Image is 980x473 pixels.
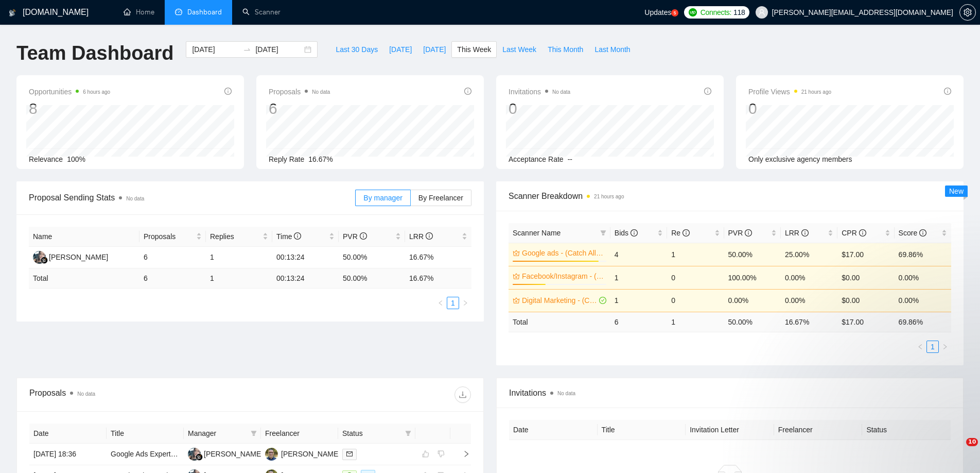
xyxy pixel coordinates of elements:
[944,88,951,95] span: info-circle
[594,44,630,55] span: Last Month
[188,448,201,461] img: MC
[686,420,774,440] th: Invitation Letter
[724,289,781,312] td: 0.00%
[29,444,107,465] td: [DATE] 18:36
[785,229,809,237] span: LRR
[939,341,951,353] li: Next Page
[919,229,926,236] span: info-circle
[29,99,110,119] div: 8
[610,289,667,312] td: 1
[107,444,184,465] td: Google Ads Expert Needed for 1-Month Strategic Audit of B2B Lead Gen Account
[895,243,951,266] td: 69.86%
[339,247,405,268] td: 50.00%
[502,44,536,55] span: Last Week
[330,41,383,58] button: Last 30 Days
[184,424,261,444] th: Manager
[454,386,471,403] button: download
[610,312,667,332] td: 6
[631,229,638,236] span: info-circle
[33,251,46,264] img: MC
[513,297,520,304] span: crown
[346,451,353,457] span: mail
[966,438,978,446] span: 10
[383,41,417,58] button: [DATE]
[949,187,964,195] span: New
[842,229,866,237] span: CPR
[144,231,194,242] span: Proposals
[447,297,459,309] li: 1
[552,89,570,95] span: No data
[667,266,724,289] td: 0
[451,41,497,58] button: This Week
[781,266,837,289] td: 0.00%
[671,229,690,237] span: Re
[522,271,604,282] a: Facebook/Instagram - (Catch All - Training)
[16,41,173,65] h1: Team Dashboard
[914,341,926,353] li: Previous Page
[837,289,894,312] td: $0.00
[265,448,278,461] img: RG
[542,41,589,58] button: This Month
[139,247,206,268] td: 6
[261,424,338,444] th: Freelancer
[781,243,837,266] td: 25.00%
[926,341,939,353] li: 1
[959,8,976,16] a: setting
[667,243,724,266] td: 1
[455,391,470,399] span: download
[210,231,260,242] span: Replies
[29,155,63,163] span: Relevance
[339,268,405,289] td: 50.00 %
[249,426,259,441] span: filter
[269,155,304,163] span: Reply Rate
[242,8,281,16] a: searchScanner
[312,89,330,95] span: No data
[434,297,447,309] li: Previous Page
[733,7,745,18] span: 118
[294,232,301,240] span: info-circle
[343,232,367,241] span: PVR
[801,89,831,95] time: 21 hours ago
[497,41,542,58] button: Last Week
[269,86,330,98] span: Proposals
[837,312,894,332] td: $ 17.00
[781,289,837,312] td: 0.00%
[914,341,926,353] button: left
[895,266,951,289] td: 0.00%
[513,249,520,257] span: crown
[360,232,367,240] span: info-circle
[758,9,765,16] span: user
[251,430,257,436] span: filter
[243,45,251,54] span: to
[615,229,638,237] span: Bids
[509,420,598,440] th: Date
[206,247,272,268] td: 1
[276,232,301,241] span: Time
[272,268,339,289] td: 00:13:24
[423,44,446,55] span: [DATE]
[447,297,459,309] a: 1
[192,44,239,55] input: Start date
[126,196,144,201] span: No data
[945,438,970,463] iframe: Intercom live chat
[927,341,938,352] a: 1
[859,229,866,236] span: info-circle
[837,266,894,289] td: $0.00
[942,344,948,350] span: right
[389,44,412,55] span: [DATE]
[728,229,752,237] span: PVR
[67,155,85,163] span: 100%
[509,99,570,119] div: 0
[243,45,251,54] span: swap-right
[959,4,976,21] button: setting
[29,86,110,98] span: Opportunities
[895,289,951,312] td: 0.00%
[598,420,686,440] th: Title
[667,289,724,312] td: 0
[667,312,724,332] td: 1
[701,7,731,18] span: Connects:
[308,155,332,163] span: 16.67%
[187,8,222,16] span: Dashboard
[281,448,340,460] div: [PERSON_NAME]
[77,391,95,397] span: No data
